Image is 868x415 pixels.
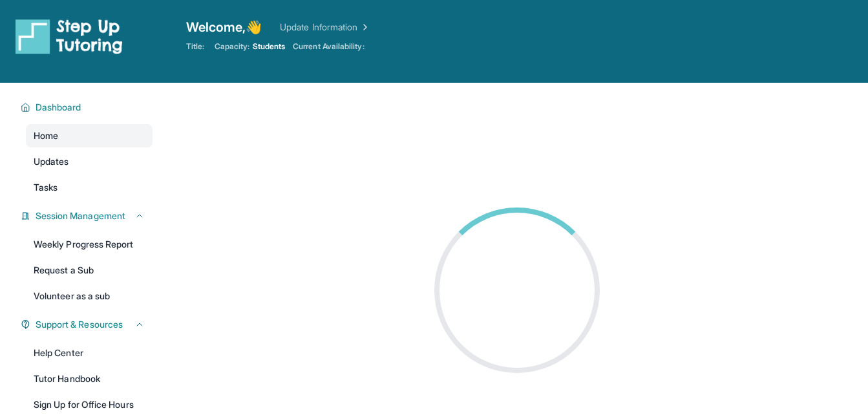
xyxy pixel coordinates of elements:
[34,129,58,142] span: Home
[36,318,123,331] span: Support & Resources
[34,181,58,194] span: Tasks
[26,150,153,173] a: Updates
[293,41,364,52] span: Current Availability:
[30,209,145,222] button: Session Management
[26,284,153,308] a: Volunteer as a sub
[30,101,145,114] button: Dashboard
[357,21,370,34] img: Chevron Right
[26,124,153,147] a: Home
[280,21,370,34] a: Update Information
[26,233,153,256] a: Weekly Progress Report
[215,41,250,52] span: Capacity:
[34,155,69,168] span: Updates
[16,18,123,54] img: logo
[36,209,125,222] span: Session Management
[26,367,153,390] a: Tutor Handbook
[36,101,81,114] span: Dashboard
[253,41,286,52] span: Students
[26,341,153,365] a: Help Center
[186,18,262,36] span: Welcome, 👋
[26,176,153,199] a: Tasks
[30,318,145,331] button: Support & Resources
[26,259,153,282] a: Request a Sub
[186,41,204,52] span: Title:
